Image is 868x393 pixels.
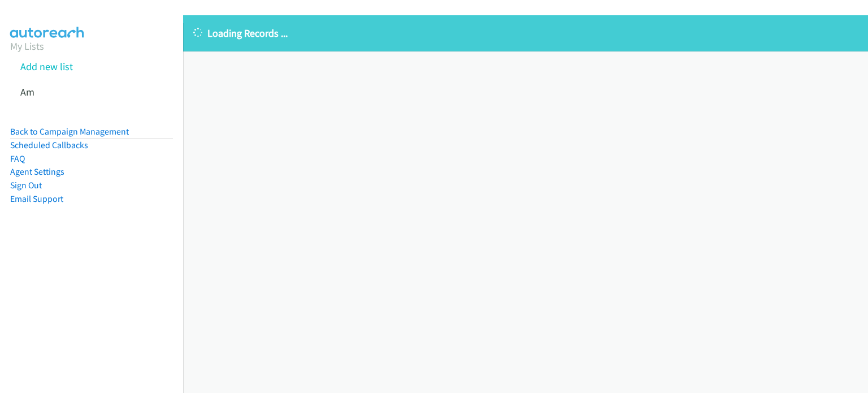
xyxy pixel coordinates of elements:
[20,60,73,73] a: Add new list
[10,153,25,164] a: FAQ
[10,166,64,177] a: Agent Settings
[10,126,129,137] a: Back to Campaign Management
[20,85,34,98] a: Am
[10,40,44,53] a: My Lists
[10,140,88,150] a: Scheduled Callbacks
[10,193,63,204] a: Email Support
[10,180,42,191] a: Sign Out
[193,25,858,41] p: Loading Records ...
